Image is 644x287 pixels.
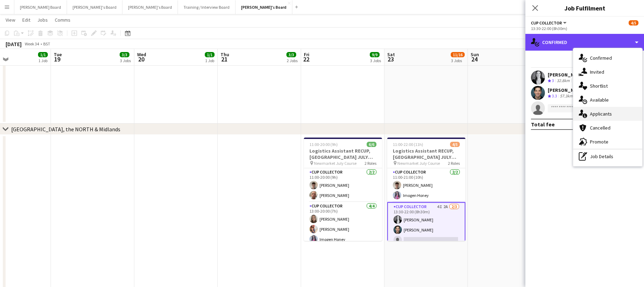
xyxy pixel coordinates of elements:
[448,161,460,166] span: 2 Roles
[137,51,146,58] span: Wed
[220,51,229,58] span: Thu
[548,72,591,78] div: [PERSON_NAME]
[303,55,309,63] span: 22
[136,55,146,63] span: 20
[3,15,18,24] a: View
[205,52,215,57] span: 1/1
[531,26,638,31] div: 13:30-22:00 (8h30m)
[52,15,73,24] a: Comms
[14,0,67,14] button: [PERSON_NAME] Board
[286,52,296,57] span: 3/3
[531,20,568,25] button: CUP COLLECTOR
[386,55,395,63] span: 23
[387,202,465,248] app-card-role: CUP COLLECTOR4I2A2/313:30-22:00 (8h30m)[PERSON_NAME][PERSON_NAME]
[235,0,292,14] button: [PERSON_NAME]'s Board
[67,0,122,14] button: [PERSON_NAME]'s Board
[120,58,131,63] div: 3 Jobs
[6,41,22,47] div: [DATE]
[304,138,382,241] app-job-card: 11:00-20:00 (9h)6/6Logistics Assistant RECUP, [GEOGRAPHIC_DATA] JULY COURSE, CB8 0XE Newmarket Ju...
[573,107,642,121] div: Applicants
[387,138,465,241] app-job-card: 11:00-22:00 (11h)4/5Logistics Assistant RECUP, [GEOGRAPHIC_DATA] JULY COURSE, CB8 0XE Newmarket J...
[23,41,40,46] span: Week 34
[573,51,642,65] div: Confirmed
[370,52,380,57] span: 9/9
[38,58,47,63] div: 1 Job
[304,148,382,160] h3: Logistics Assistant RECUP, [GEOGRAPHIC_DATA] JULY COURSE, CB8 0XE
[43,41,50,46] div: BST
[120,52,129,57] span: 3/3
[387,51,395,58] span: Sat
[387,168,465,202] app-card-role: CUP COLLECTOR2/211:00-21:00 (10h)[PERSON_NAME]Imogen Honey
[367,142,376,147] span: 6/6
[573,79,642,93] div: Shortlist
[525,3,644,13] h3: Job Fulfilment
[470,55,479,63] span: 24
[531,20,562,25] span: CUP COLLECTOR
[548,87,594,93] div: [PERSON_NAME]
[450,142,460,147] span: 4/5
[370,58,381,63] div: 3 Jobs
[573,135,642,149] div: Promote
[573,93,642,107] div: Available
[55,17,70,23] span: Comms
[22,17,30,23] span: Edit
[451,52,465,57] span: 11/16
[559,93,574,99] div: 57.3km
[38,52,48,57] span: 1/1
[304,168,382,202] app-card-role: CUP COLLECTOR2/211:00-20:00 (9h)[PERSON_NAME][PERSON_NAME]
[451,58,464,63] div: 3 Jobs
[304,51,309,58] span: Fri
[53,55,62,63] span: 19
[219,55,229,63] span: 21
[573,65,642,79] div: Invited
[531,121,555,128] div: Total fee
[37,17,48,23] span: Jobs
[205,58,214,63] div: 1 Job
[555,78,571,84] div: 32.8km
[11,126,120,133] div: [GEOGRAPHIC_DATA], the NORTH & Midlands
[365,161,376,166] span: 2 Roles
[552,78,554,83] span: 3
[471,51,479,58] span: Sun
[552,93,557,98] span: 3.3
[122,0,178,14] button: [PERSON_NAME]'s Board
[304,202,382,256] app-card-role: CUP COLLECTOR4/413:00-20:00 (7h)[PERSON_NAME][PERSON_NAME]Imogen Honey
[393,142,423,147] span: 11:00-22:00 (11h)
[309,142,338,147] span: 11:00-20:00 (9h)
[6,17,15,23] span: View
[314,161,357,166] span: Newmarket July Course
[54,51,62,58] span: Tue
[287,58,298,63] div: 2 Jobs
[629,20,638,25] span: 4/5
[387,148,465,160] h3: Logistics Assistant RECUP, [GEOGRAPHIC_DATA] JULY COURSE, CB8 0XE
[178,0,235,14] button: Training / Interview Board
[525,34,644,51] div: Confirmed
[573,149,642,163] div: Job Details
[397,161,440,166] span: Newmarket July Course
[20,15,33,24] a: Edit
[572,78,578,83] app-skills-label: 1/1
[573,121,642,135] div: Cancelled
[35,15,51,24] a: Jobs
